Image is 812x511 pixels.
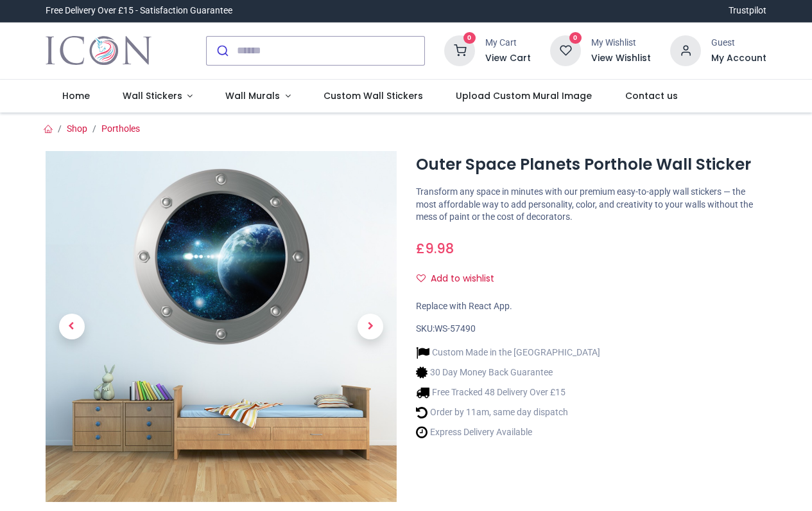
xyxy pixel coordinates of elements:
li: Free Tracked 48 Delivery Over £15 [416,386,600,399]
li: Custom Made in the [GEOGRAPHIC_DATA] [416,346,600,359]
span: Wall Stickers [123,89,182,102]
span: Home [62,89,90,102]
sup: 0 [569,32,582,44]
a: My Account [711,52,766,65]
a: 0 [550,44,581,55]
span: Contact us [625,89,678,102]
a: Next [344,204,397,450]
a: 0 [444,44,475,55]
a: Trustpilot [729,4,766,17]
div: My Cart [485,37,531,49]
span: Next [358,314,383,339]
span: £ [416,239,454,258]
div: Guest [711,37,766,49]
a: Wall Stickers [106,80,209,113]
a: Previous [46,204,98,450]
button: Add to wishlistAdd to wishlist [416,268,505,290]
span: Custom Wall Stickers [324,89,423,102]
a: Logo of Icon Wall Stickers [46,33,151,69]
p: Transform any space in minutes with our premium easy-to-apply wall stickers — the most affordable... [416,186,767,224]
a: View Wishlist [591,52,651,65]
div: Free Delivery Over £15 - Satisfaction Guarantee [46,4,232,17]
li: Express Delivery Available [416,426,600,439]
h1: Outer Space Planets Porthole Wall Sticker [416,154,767,175]
a: Portholes [101,123,140,134]
i: Add to wishlist [417,274,426,283]
span: Wall Murals [225,89,280,102]
li: Order by 11am, same day dispatch [416,406,600,419]
div: Replace with React App. [416,300,767,313]
a: View Cart [485,52,531,65]
div: My Wishlist [591,37,651,49]
a: Wall Murals [209,80,307,113]
a: Shop [67,123,87,134]
img: Outer Space Planets Porthole Wall Sticker [46,151,397,503]
button: Submit [207,37,237,65]
span: Upload Custom Mural Image [456,89,592,102]
span: WS-57490 [435,323,476,334]
div: SKU: [416,323,767,336]
li: 30 Day Money Back Guarantee [416,366,600,379]
span: 9.98 [425,239,454,258]
img: Icon Wall Stickers [46,33,151,69]
span: Previous [59,314,85,339]
sup: 0 [463,32,476,44]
